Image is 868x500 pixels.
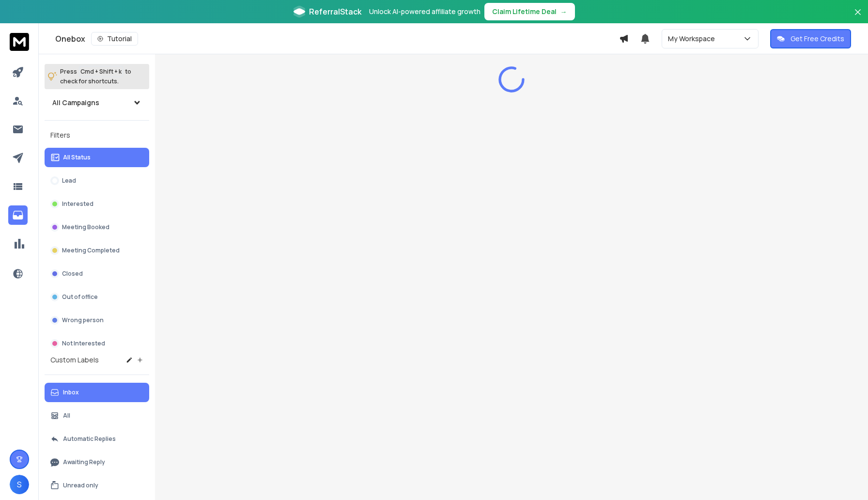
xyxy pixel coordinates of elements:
button: Automatic Replies [45,429,149,449]
button: Inbox [45,383,149,402]
button: Meeting Completed [45,241,149,260]
p: Automatic Replies [63,435,116,443]
p: Meeting Booked [62,223,109,231]
p: Closed [62,270,83,278]
p: My Workspace [668,34,719,44]
h3: Filters [45,128,149,142]
div: Onebox [55,32,619,46]
h1: All Campaigns [52,98,99,108]
p: Interested [62,200,93,208]
p: Get Free Credits [790,34,844,44]
button: Interested [45,194,149,214]
p: All [63,412,70,420]
p: Press to check for shortcuts. [60,67,131,86]
span: → [560,7,567,16]
h3: Custom Labels [50,355,99,365]
button: All [45,406,149,425]
button: All Status [45,148,149,167]
button: Close banner [852,6,864,29]
button: Tutorial [91,32,138,46]
button: Unread only [45,476,149,495]
span: ReferralStack [309,6,361,17]
button: Out of office [45,287,149,307]
p: Awaiting Reply [63,458,105,466]
button: Get Free Credits [770,29,851,48]
button: S [10,475,29,494]
button: Not Interested [45,334,149,353]
p: Not Interested [62,340,105,347]
button: Claim Lifetime Deal→ [484,3,575,20]
button: Awaiting Reply [45,453,149,472]
button: Meeting Booked [45,218,149,237]
button: Closed [45,264,149,283]
p: Inbox [63,389,79,396]
button: All Campaigns [45,93,149,112]
p: Wrong person [62,316,104,324]
button: Lead [45,171,149,190]
p: Meeting Completed [62,247,120,254]
p: Lead [62,177,76,185]
p: All Status [63,154,91,161]
p: Out of office [62,293,98,301]
button: Wrong person [45,311,149,330]
p: Unlock AI-powered affiliate growth [369,7,480,16]
p: Unread only [63,482,98,489]
span: Cmd + Shift + k [79,66,123,77]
